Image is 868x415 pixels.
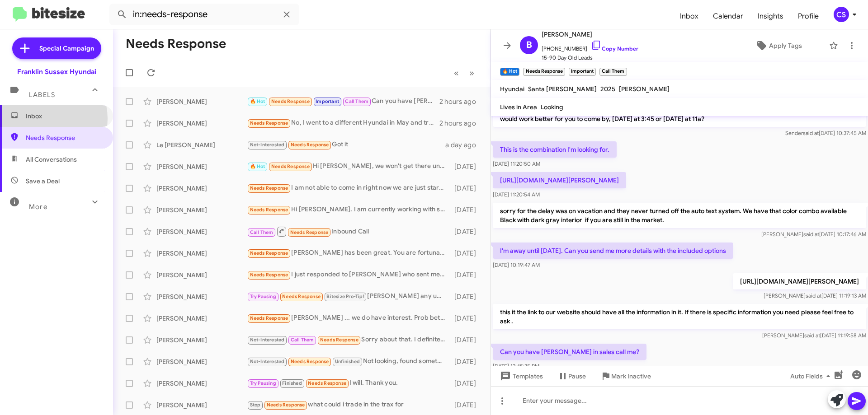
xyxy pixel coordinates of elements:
span: Call Them [345,98,368,104]
div: [PERSON_NAME] has been great. You are fortunate to have her. [247,248,450,258]
div: what could i trade in the trax for [247,400,450,410]
a: Inbox [673,3,706,29]
div: [PERSON_NAME] [156,292,247,301]
span: Templates [498,368,543,384]
span: Not-Interested [250,359,285,364]
span: Try Pausing [250,380,276,386]
button: Mark Inactive [593,368,658,384]
button: CS [826,7,858,22]
span: Save a Deal [26,177,60,186]
span: [DATE] 10:19:47 AM [493,261,540,268]
span: All Conversations [26,155,77,164]
span: Needs Response [26,133,103,142]
div: Can you have [PERSON_NAME] in sales call me? [247,96,439,107]
p: Can you have [PERSON_NAME] in sales call me? [493,344,646,360]
span: Try Pausing [250,294,276,299]
div: a day ago [445,140,483,149]
small: 🔥 Hot [500,68,519,76]
div: [DATE] [450,357,483,366]
p: [URL][DOMAIN_NAME][PERSON_NAME] [733,273,866,289]
span: Apply Tags [769,37,802,54]
span: Santa [PERSON_NAME] [528,85,597,93]
a: Calendar [706,3,750,29]
div: Inbound Call [247,226,450,237]
span: Not-Interested [250,337,285,343]
div: [DATE] [450,249,483,258]
span: [PERSON_NAME] [DATE] 11:19:58 AM [762,332,866,339]
div: I will. Thank you. [247,378,450,388]
span: Needs Response [250,272,288,278]
span: 🔥 Hot [250,98,265,104]
div: [PERSON_NAME] [156,162,247,171]
span: [PHONE_NUMBER] [542,40,638,53]
div: Sorry about that. I definitely didn't call or know about it. [247,335,450,345]
span: Hyundai [500,85,524,93]
small: Important [569,68,596,76]
button: Pause [550,368,593,384]
span: Needs Response [250,250,288,256]
span: 15-90 Day Old Leads [542,53,638,62]
div: Not looking, found something [247,356,450,367]
div: Hi [PERSON_NAME], we won't get there until 2:30 just to give you a heads up [247,161,450,172]
span: Needs Response [271,98,310,104]
h1: Needs Response [126,37,226,51]
div: [DATE] [450,162,483,171]
div: Franklin Sussex Hyundai [17,67,96,76]
span: Needs Response [308,380,346,386]
div: I am not able to come in right now we are just starting to look for something for our daughter it... [247,183,450,193]
div: [DATE] [450,270,483,280]
div: I just responded to [PERSON_NAME] who sent me an email. [247,270,450,280]
span: « [454,67,459,79]
p: sorry for the delay was on vacation and they never turned off the auto text system. We have that ... [493,203,866,228]
input: Search [109,4,299,25]
button: Next [464,64,480,82]
span: Auto Fields [790,368,834,384]
div: [PERSON_NAME] [156,227,247,236]
span: Bitesize Pro-Tip! [326,294,364,299]
button: Auto Fields [783,368,841,384]
p: I'm away until [DATE]. Can you send me more details with the included options [493,242,733,259]
span: [PERSON_NAME] [619,85,670,93]
span: » [469,67,474,79]
span: [PERSON_NAME] [DATE] 10:17:46 AM [761,231,866,238]
div: CS [834,7,849,22]
span: Profile [791,3,826,29]
span: Needs Response [250,185,288,191]
span: said at [803,130,819,136]
div: [DATE] [450,379,483,388]
div: [PERSON_NAME] [156,249,247,258]
span: B [526,38,532,52]
span: Needs Response [267,402,305,408]
button: Previous [448,64,464,82]
a: Special Campaign [12,37,101,59]
span: Needs Response [250,120,288,126]
span: Needs Response [250,207,288,213]
div: 2 hours ago [439,119,483,128]
span: Labels [29,91,55,99]
span: Pause [568,368,586,384]
span: Important [316,98,339,104]
div: No, I went to a different Hyundai in May and traded in for a new. [247,118,439,128]
span: [DATE] 12:45:35 PM [493,363,539,369]
span: More [29,203,47,211]
span: said at [803,231,819,238]
span: Needs Response [291,359,329,364]
span: 2025 [600,85,615,93]
a: Insights [750,3,791,29]
span: [PERSON_NAME] [542,29,638,40]
span: Needs Response [290,229,329,235]
span: Inbox [26,112,103,121]
button: Apply Tags [732,37,825,54]
span: Mark Inactive [611,368,651,384]
div: [PERSON_NAME] ... we do have interest. Prob better late next week. Considering a 5 or a 9 on 24 m... [247,313,450,323]
div: [DATE] [450,184,483,193]
span: Special Campaign [39,44,94,53]
span: Call Them [250,229,274,235]
span: Unfinished [335,359,360,364]
small: Call Them [599,68,627,76]
div: [DATE] [450,314,483,323]
span: Stop [250,402,261,408]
